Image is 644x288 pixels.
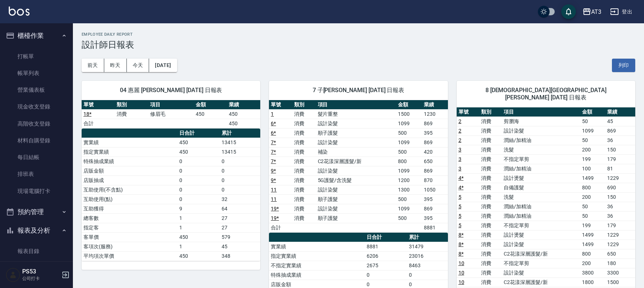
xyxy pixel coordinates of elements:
span: 8 [DEMOGRAPHIC_DATA][GEOGRAPHIC_DATA][PERSON_NAME] [DATE] 日報表 [465,87,627,101]
td: C2花漾深層護髮/新 [316,157,397,166]
td: 50 [580,135,605,145]
th: 累計 [220,129,260,138]
td: 0 [407,270,448,280]
td: 31479 [407,242,448,251]
td: 1099 [396,204,422,213]
td: 81 [605,164,635,173]
td: 869 [422,138,448,147]
td: 0 [177,185,220,194]
td: 設計染髮 [316,119,397,128]
a: 打帳單 [3,48,70,65]
td: 0 [220,185,260,194]
td: 869 [422,204,448,213]
td: 8463 [407,261,448,270]
td: 補染 [316,147,397,157]
td: 剪瀏海 [502,117,580,126]
a: 5 [458,213,461,219]
td: 1300 [396,185,422,194]
td: 27 [220,213,260,223]
td: 消費 [479,249,502,259]
table: a dense table [82,129,260,261]
td: 1800 [580,277,605,287]
td: 髮片重整 [316,109,397,119]
td: 1230 [422,109,448,119]
td: 1099 [580,126,605,135]
a: 5 [458,222,461,228]
td: 500 [396,147,422,157]
th: 類別 [115,100,148,110]
td: 消費 [292,204,316,213]
td: 互助獲得 [82,204,177,213]
td: 500 [396,213,422,223]
a: 5 [458,204,461,209]
td: 0 [365,270,407,280]
a: 2 [458,128,461,134]
td: 6206 [365,251,407,261]
td: 395 [422,194,448,204]
h5: PS53 [22,268,59,275]
th: 業績 [605,107,635,117]
a: 10 [458,260,464,266]
td: 0 [220,157,260,166]
td: C2花漾深層護髮/新 [502,249,580,259]
td: 579 [220,232,260,242]
a: 3 [458,147,461,153]
td: 不指定單剪 [502,221,580,230]
td: 順子護髮 [316,194,397,204]
td: 設計染髮 [316,138,397,147]
p: 公司打卡 [22,275,59,282]
td: 指定客 [82,223,177,232]
td: 199 [580,154,605,164]
td: 消費 [292,175,316,185]
td: 設計染髮 [316,166,397,175]
td: 消費 [479,202,502,211]
th: 類別 [479,107,502,117]
td: 合計 [269,223,292,232]
td: 客項次(服務) [82,242,177,251]
td: 消費 [479,126,502,135]
td: 1499 [580,173,605,183]
td: 36 [605,211,635,221]
td: 450 [177,251,220,261]
td: 23016 [407,251,448,261]
td: 100 [580,164,605,173]
button: 前天 [82,59,104,72]
td: 設計染髮 [502,240,580,249]
td: 消費 [292,157,316,166]
td: 設計燙髮 [502,230,580,240]
th: 類別 [292,100,316,110]
td: 設計染髮 [316,185,397,194]
td: 3300 [605,268,635,277]
td: 潤絲/加精油 [502,164,580,173]
td: 消費 [292,185,316,194]
td: 450 [227,119,260,128]
a: 帳單列表 [3,65,70,82]
a: 11 [271,187,277,193]
td: 179 [605,154,635,164]
td: 869 [605,126,635,135]
td: 不指定單剪 [502,154,580,164]
td: 50 [580,211,605,221]
th: 項目 [316,100,397,110]
td: 5G護髮/含洗髮 [316,175,397,185]
a: 2 [458,137,461,143]
td: 395 [422,128,448,138]
td: 179 [605,221,635,230]
img: Logo [9,7,30,16]
td: 0 [220,166,260,175]
td: 27 [220,223,260,232]
td: 消費 [479,135,502,145]
th: 單號 [82,100,115,110]
td: 0 [177,194,220,204]
td: 消費 [479,154,502,164]
td: 450 [194,109,227,119]
td: 13415 [220,138,260,147]
a: 1 [271,111,274,117]
td: 1099 [396,166,422,175]
button: 報表及分析 [3,221,70,240]
th: 單號 [457,107,479,117]
td: 1200 [396,175,422,185]
td: 50 [580,202,605,211]
td: 消費 [292,119,316,128]
td: 消費 [479,277,502,287]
